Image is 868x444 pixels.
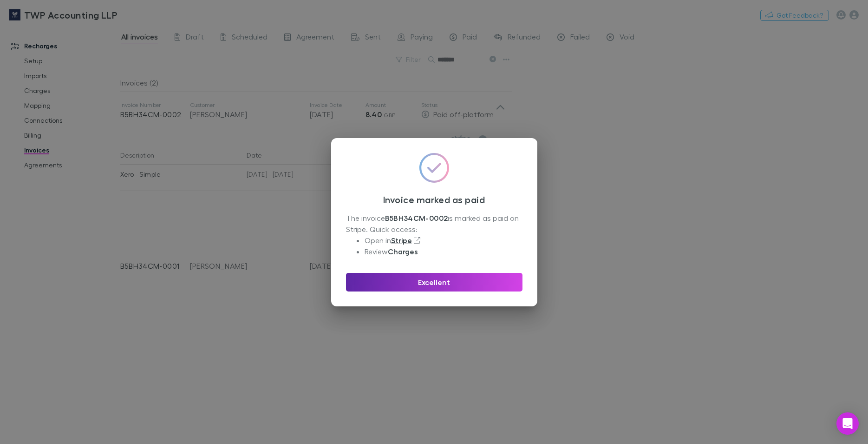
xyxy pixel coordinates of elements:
[346,212,522,257] div: The invoice is marked as paid on Stripe. Quick access:
[391,236,412,245] a: Stripe
[346,194,522,205] h3: Invoice marked as paid
[365,235,522,246] li: Open in
[385,213,448,223] strong: B5BH34CM-0002
[346,273,522,292] button: Excellent
[836,412,859,435] div: Open Intercom Messenger
[419,153,449,183] img: GradientCheckmarkIcon.svg
[388,247,418,256] a: Charges
[365,246,522,257] li: Review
